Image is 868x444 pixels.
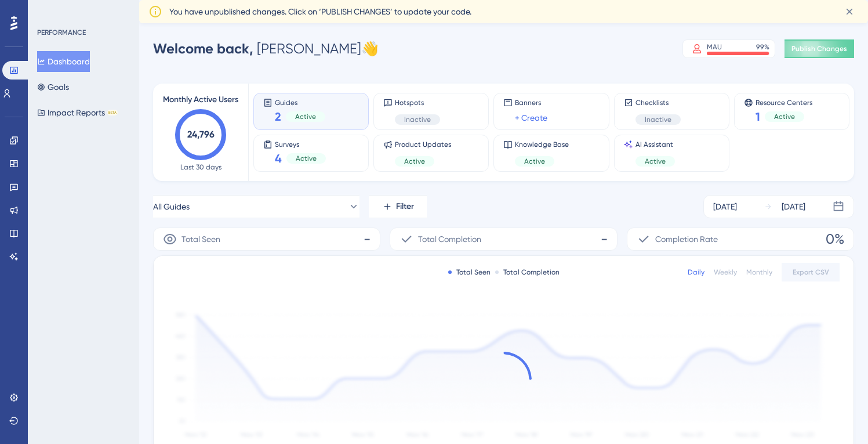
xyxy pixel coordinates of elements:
span: Guides [275,98,325,106]
span: Active [404,157,425,166]
span: Surveys [275,140,326,148]
span: Banners [515,98,547,107]
div: Daily [688,268,704,277]
span: All Guides [153,200,190,214]
span: Checklists [635,98,681,107]
span: Resource Centers [756,98,812,106]
span: Hotspots [395,98,440,107]
span: Welcome back, [153,40,253,57]
span: Total Completion [418,232,481,246]
button: Filter [369,195,427,218]
span: Export CSV [793,268,829,277]
span: Publish Changes [791,44,847,53]
span: 1 [756,109,760,125]
span: Completion Rate [655,232,718,246]
div: [PERSON_NAME] 👋 [153,39,379,58]
div: Monthly [746,268,772,277]
span: Active [774,112,795,121]
span: Filter [396,200,414,214]
span: - [364,230,371,248]
div: PERFORMANCE [37,28,86,37]
div: 99 % [756,42,769,52]
span: - [601,230,608,248]
span: Total Seen [181,232,220,246]
button: Goals [37,77,69,98]
span: Last 30 days [180,163,221,172]
span: Product Updates [395,140,451,149]
a: + Create [515,111,547,125]
button: All Guides [153,195,359,218]
div: Weekly [714,268,737,277]
span: Inactive [645,115,671,124]
span: Active [524,157,545,166]
span: Active [295,112,316,121]
span: You have unpublished changes. Click on ‘PUBLISH CHANGES’ to update your code. [169,5,471,19]
span: Active [296,154,317,163]
span: Monthly Active Users [163,93,238,107]
span: 2 [275,109,281,125]
span: 0% [826,230,844,248]
button: Publish Changes [785,39,854,58]
span: 4 [275,150,282,167]
span: Knowledge Base [515,140,569,149]
div: [DATE] [713,200,737,214]
button: Export CSV [782,263,840,281]
span: AI Assistant [635,140,675,149]
button: Impact ReportsBETA [37,102,118,123]
div: Total Seen [448,268,491,277]
text: 24,796 [187,129,215,140]
div: Total Completion [495,268,560,277]
div: BETA [107,110,118,115]
button: Dashboard [37,51,90,72]
span: Active [645,157,666,166]
div: [DATE] [782,200,805,214]
span: Inactive [404,115,431,124]
div: MAU [707,42,722,52]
